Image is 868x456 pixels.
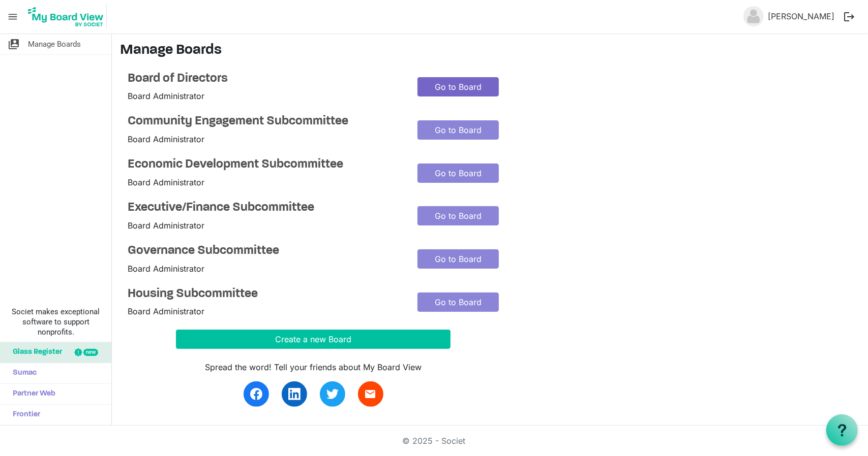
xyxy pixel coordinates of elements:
[8,384,55,404] span: Partner Web
[250,388,262,400] img: facebook.svg
[3,7,22,26] span: menu
[288,388,301,400] img: linkedin.svg
[358,381,383,407] a: email
[8,34,20,54] span: switch_account
[417,292,499,312] a: Go to Board
[128,72,402,86] a: Board of Directors
[403,436,466,446] a: © 2025 - Societ
[128,287,402,302] a: Housing Subcommittee
[25,4,107,29] img: My Board View Logo
[365,388,377,400] span: email
[128,201,402,215] a: Executive/Finance Subcommittee
[8,363,37,383] span: Sumac
[83,349,98,356] div: new
[25,4,111,29] a: My Board View Logo
[8,405,40,425] span: Frontier
[417,164,499,183] a: Go to Board
[417,249,499,269] a: Go to Board
[417,77,499,96] a: Go to Board
[764,6,839,26] a: [PERSON_NAME]
[417,206,499,225] a: Go to Board
[128,244,402,258] a: Governance Subcommittee
[120,42,860,59] h3: Manage Boards
[326,388,339,400] img: twitter.svg
[176,361,451,373] div: Spread the word! Tell your friends about My Board View
[128,114,402,129] a: Community Engagement Subcommittee
[743,6,764,26] img: no-profile-picture.svg
[128,157,402,172] a: Economic Development Subcommittee
[28,34,81,54] span: Manage Boards
[128,220,204,231] span: Board Administrator
[128,177,204,187] span: Board Administrator
[417,120,499,140] a: Go to Board
[128,91,204,101] span: Board Administrator
[8,342,62,363] span: Glass Register
[128,134,204,144] span: Board Administrator
[176,330,451,349] button: Create a new Board
[839,6,860,27] button: logout
[5,307,107,337] span: Societ makes exceptional software to support nonprofits.
[128,306,204,316] span: Board Administrator
[128,264,204,274] span: Board Administrator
